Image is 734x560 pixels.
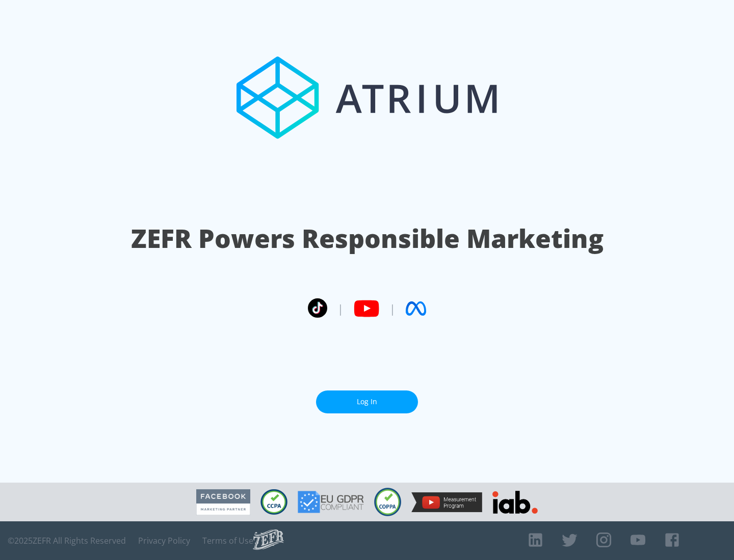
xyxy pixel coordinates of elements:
h1: ZEFR Powers Responsible Marketing [131,221,604,256]
img: CCPA Compliant [260,489,287,515]
img: GDPR Compliant [298,491,364,513]
img: COPPA Compliant [374,488,401,516]
img: Facebook Marketing Partner [196,489,250,515]
img: IAB [492,491,538,514]
img: YouTube Measurement Program [411,492,482,512]
a: Privacy Policy [138,536,190,546]
span: © 2025 ZEFR All Rights Reserved [8,536,126,546]
span: | [389,301,396,316]
a: Terms of Use [202,536,253,546]
span: | [337,301,344,316]
a: Log In [316,390,418,413]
